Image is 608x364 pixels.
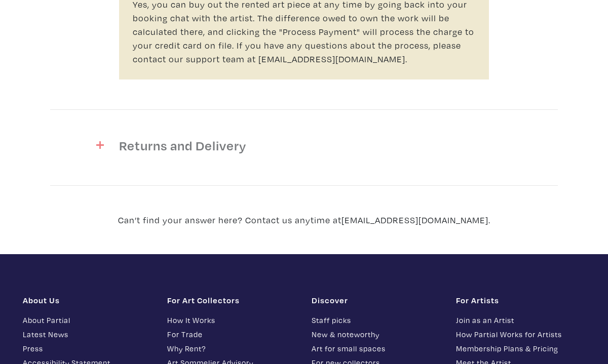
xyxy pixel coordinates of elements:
h1: About Us [23,295,152,305]
h1: For Artists [456,295,585,305]
h4: Returns and Delivery [119,137,489,153]
h1: For Art Collectors [167,295,296,305]
a: New & noteworthy [312,329,441,340]
a: Press [23,343,152,354]
a: Staff picks [312,314,441,326]
a: Membership Plans & Pricing [456,343,585,354]
div: Can’t find your answer here? Contact us anytime at . [23,213,585,227]
h1: Discover [312,295,441,305]
a: Latest News [23,329,152,340]
a: [EMAIL_ADDRESS][DOMAIN_NAME] [341,214,488,226]
a: How Partial Works for Artists [456,329,585,340]
a: How It Works [167,314,296,326]
a: About Partial [23,314,152,326]
a: Art for small spaces [312,343,441,354]
img: plus.svg [96,141,104,149]
a: Why Rent? [167,343,296,354]
a: Join as an Artist [456,314,585,326]
a: For Trade [167,329,296,340]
